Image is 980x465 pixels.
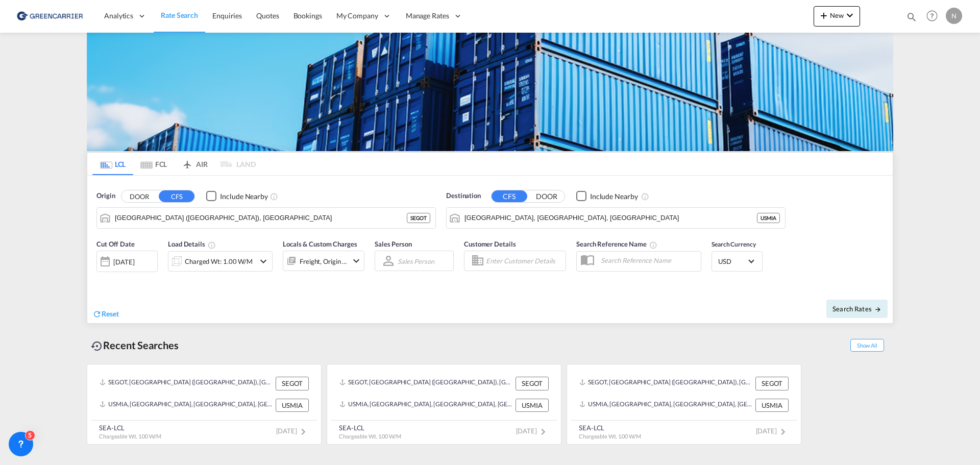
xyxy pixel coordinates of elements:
[185,254,253,268] div: Charged Wt: 1.00 W/M
[92,153,256,175] md-pagination-wrapper: Use the left and right arrow keys to navigate between tabs
[590,191,638,202] div: Include Nearby
[576,191,638,202] md-checkbox: Checkbox No Ink
[336,11,378,21] span: My Company
[818,9,830,21] md-icon: icon-plus 400-fg
[826,300,888,318] button: Search Ratesicon-arrow-right
[946,8,962,24] div: N
[755,377,789,390] div: SEGOT
[300,254,348,268] div: Freight Origin Destination
[97,208,435,228] md-input-container: Gothenburg (Goteborg), SEGOT
[168,240,216,248] span: Load Details
[923,7,941,25] span: Help
[407,213,430,223] div: SEGOT
[87,176,893,323] div: Origin DOOR CFS Checkbox No InkUnchecked: Ignores neighbouring ports when fetching rates.Checked ...
[339,433,401,439] span: Chargeable Wt. 1.00 W/M
[104,11,133,21] span: Analytics
[712,240,756,248] span: Search Currency
[757,213,780,223] div: USMIA
[923,7,946,26] div: Help
[113,257,134,266] div: [DATE]
[181,158,193,166] md-icon: icon-airplane
[537,426,549,438] md-icon: icon-chevron-right
[339,377,513,390] div: SEGOT, Gothenburg (Goteborg), Sweden, Northern Europe, Europe
[486,253,562,268] input: Enter Customer Details
[276,399,309,412] div: USMIA
[276,377,309,390] div: SEGOT
[92,309,119,320] div: icon-refreshReset
[102,309,119,318] span: Reset
[567,364,801,445] recent-search-card: SEGOT, [GEOGRAPHIC_DATA] ([GEOGRAPHIC_DATA]), [GEOGRAPHIC_DATA], [GEOGRAPHIC_DATA], [GEOGRAPHIC_D...
[641,192,649,201] md-icon: Unchecked: Ignores neighbouring ports when fetching rates.Checked : Includes neighbouring ports w...
[96,240,135,248] span: Cut Off Date
[350,255,362,267] md-icon: icon-chevron-down
[220,191,268,202] div: Include Nearby
[133,153,174,175] md-tab-item: FCL
[516,377,549,390] div: SEGOT
[818,11,856,19] span: New
[100,399,273,412] div: USMIA, Miami, FL, United States, North America, Americas
[447,208,785,228] md-input-container: Miami, FL, USMIA
[529,190,565,202] button: DOOR
[91,340,103,352] md-icon: icon-backup-restore
[206,191,268,202] md-checkbox: Checkbox No Ink
[406,11,449,21] span: Manage Rates
[159,190,194,202] button: CFS
[576,240,657,248] span: Search Reference Name
[516,399,549,412] div: USMIA
[293,11,322,20] span: Bookings
[327,364,561,445] recent-search-card: SEGOT, [GEOGRAPHIC_DATA] ([GEOGRAPHIC_DATA]), [GEOGRAPHIC_DATA], [GEOGRAPHIC_DATA], [GEOGRAPHIC_D...
[579,399,753,412] div: USMIA, Miami, FL, United States, North America, Americas
[492,190,527,202] button: CFS
[717,254,757,268] md-select: Select Currency: $ USDUnited States Dollar
[121,190,157,202] button: DOOR
[579,423,641,432] div: SEA-LCL
[756,427,789,435] span: [DATE]
[270,192,278,201] md-icon: Unchecked: Ignores neighbouring ports when fetching rates.Checked : Includes neighbouring ports w...
[115,210,407,226] input: Search by Port
[100,377,273,390] div: SEGOT, Gothenburg (Goteborg), Sweden, Northern Europe, Europe
[297,426,309,438] md-icon: icon-chevron-right
[168,251,273,272] div: Charged Wt: 1.00 W/Micon-chevron-down
[339,399,513,412] div: USMIA, Miami, FL, United States, North America, Americas
[96,251,158,272] div: [DATE]
[832,305,881,313] span: Search Rates
[874,306,881,313] md-icon: icon-arrow-right
[850,339,884,352] span: Show All
[92,153,133,175] md-tab-item: LCL
[339,423,401,432] div: SEA-LCL
[87,364,322,445] recent-search-card: SEGOT, [GEOGRAPHIC_DATA] ([GEOGRAPHIC_DATA]), [GEOGRAPHIC_DATA], [GEOGRAPHIC_DATA], [GEOGRAPHIC_D...
[257,255,269,267] md-icon: icon-chevron-down
[844,9,856,21] md-icon: icon-chevron-down
[87,33,893,151] img: GreenCarrierFCL_LCL.png
[814,6,860,27] button: icon-plus 400-fgNewicon-chevron-down
[99,423,161,432] div: SEA-LCL
[777,426,789,438] md-icon: icon-chevron-right
[212,11,242,20] span: Enquiries
[596,253,701,268] input: Search Reference Name
[446,191,481,201] span: Destination
[15,5,84,28] img: 609dfd708afe11efa14177256b0082fb.png
[208,241,216,249] md-icon: Chargeable Weight
[579,433,641,439] span: Chargeable Wt. 1.00 W/M
[464,210,757,226] input: Search by Port
[276,427,309,435] span: [DATE]
[516,427,549,435] span: [DATE]
[397,254,435,268] md-select: Sales Person
[375,240,412,248] span: Sales Person
[718,257,747,266] span: USD
[649,241,657,249] md-icon: Your search will be saved by the below given name
[92,309,102,319] md-icon: icon-refresh
[174,153,215,175] md-tab-item: AIR
[906,11,917,22] md-icon: icon-magnify
[906,11,917,27] div: icon-magnify
[283,240,357,248] span: Locals & Custom Charges
[96,191,115,201] span: Origin
[96,271,104,285] md-datepicker: Select
[755,399,789,412] div: USMIA
[464,240,516,248] span: Customer Details
[256,11,279,20] span: Quotes
[579,377,753,390] div: SEGOT, Gothenburg (Goteborg), Sweden, Northern Europe, Europe
[87,334,183,357] div: Recent Searches
[283,251,364,271] div: Freight Origin Destinationicon-chevron-down
[161,11,198,19] span: Rate Search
